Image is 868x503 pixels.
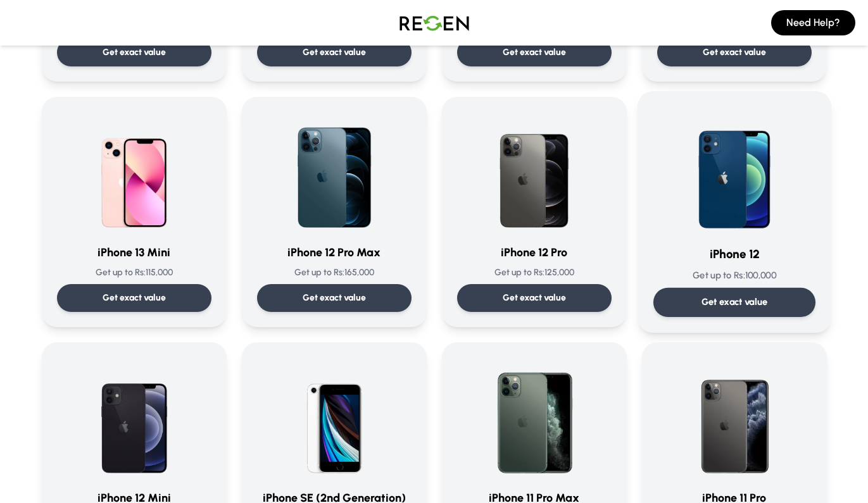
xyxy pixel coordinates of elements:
[257,244,412,261] h3: iPhone 12 Pro Max
[57,244,211,261] h3: iPhone 13 Mini
[503,292,566,304] p: Get exact value
[257,266,412,279] p: Get up to Rs: 165,000
[274,357,395,479] img: iPhone SE (2nd Generation)
[771,10,855,35] button: Need Help?
[701,295,767,309] p: Get exact value
[303,46,366,59] p: Get exact value
[103,46,166,59] p: Get exact value
[670,107,798,235] img: iPhone 12
[674,357,795,479] img: iPhone 11 Pro
[73,357,195,479] img: iPhone 12 Mini
[503,46,566,59] p: Get exact value
[653,245,815,264] h3: iPhone 12
[57,266,211,279] p: Get up to Rs: 115,000
[274,112,395,233] img: iPhone 12 Pro Max
[457,244,612,261] h3: iPhone 12 Pro
[474,112,595,233] img: iPhone 12 Pro
[457,266,612,279] p: Get up to Rs: 125,000
[103,292,166,304] p: Get exact value
[303,292,366,304] p: Get exact value
[73,112,195,233] img: iPhone 13 Mini
[703,46,766,59] p: Get exact value
[653,269,815,282] p: Get up to Rs: 100,000
[474,357,595,479] img: iPhone 11 Pro Max
[390,5,479,40] img: Logo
